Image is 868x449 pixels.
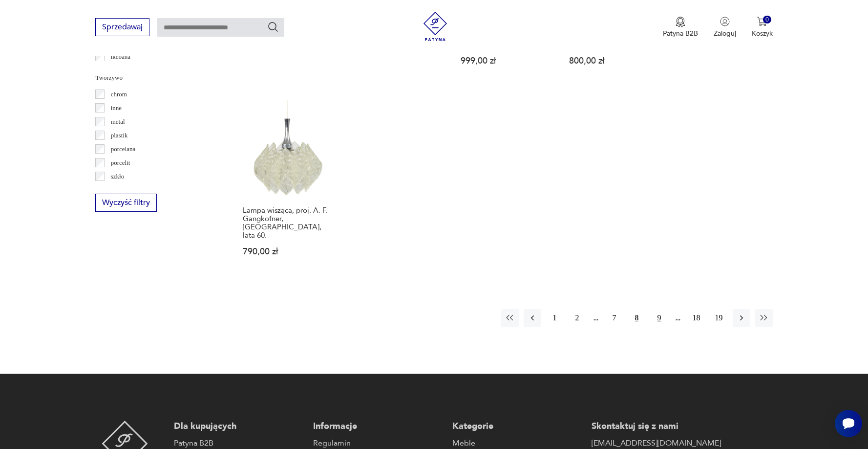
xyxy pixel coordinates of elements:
[676,17,685,27] img: Ikona medalu
[238,100,338,275] a: Lampa wisząca, proj. A. F. Gangkofner, Niemcy, lata 60.Lampa wisząca, proj. A. F. Gangkofner, [GE...
[95,194,157,212] button: Wyczyść filtry
[710,309,728,327] button: 19
[714,17,736,38] button: Zaloguj
[461,57,551,65] p: 999,00 zł
[111,103,122,113] p: inne
[688,309,705,327] button: 18
[569,309,586,327] button: 2
[714,29,736,38] p: Zaloguj
[663,17,698,38] a: Ikona medaluPatyna B2B
[452,437,582,449] a: Meble
[111,144,136,155] p: porcelana
[111,157,130,168] p: porcelit
[763,16,771,24] div: 0
[111,130,128,141] p: plastik
[678,48,768,57] p: 970,00 zł
[111,51,130,62] p: ikebana
[111,89,127,100] p: chrom
[663,17,698,38] button: Patyna B2B
[452,421,582,432] p: Kategorie
[569,57,659,65] p: 800,00 zł
[111,171,124,182] p: szkło
[95,18,149,36] button: Sprzedawaj
[592,437,721,449] a: [EMAIL_ADDRESS][DOMAIN_NAME]
[752,17,773,38] button: 0Koszyk
[95,72,215,83] p: Tworzywo
[313,421,443,432] p: Informacje
[352,48,442,57] p: 1399,00 zł
[546,309,564,327] button: 1
[421,12,450,41] img: Patyna - sklep z meblami i dekoracjami vintage
[243,206,333,240] h3: Lampa wisząca, proj. A. F. Gangkofner, [GEOGRAPHIC_DATA], lata 60.
[663,29,698,38] p: Patyna B2B
[174,421,303,432] p: Dla kupujących
[267,21,279,33] button: Szukaj
[835,410,862,437] iframe: Smartsupp widget button
[651,309,668,327] button: 9
[243,247,333,256] p: 790,00 zł
[628,309,646,327] button: 8
[243,48,333,57] p: 1299,00 zł
[757,17,767,26] img: Ikona koszyka
[720,17,730,26] img: Ikonka użytkownika
[95,24,149,31] a: Sprzedawaj
[313,437,443,449] a: Regulamin
[752,29,773,38] p: Koszyk
[111,116,125,127] p: metal
[174,437,303,449] a: Patyna B2B
[606,309,623,327] button: 7
[592,421,721,432] p: Skontaktuj się z nami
